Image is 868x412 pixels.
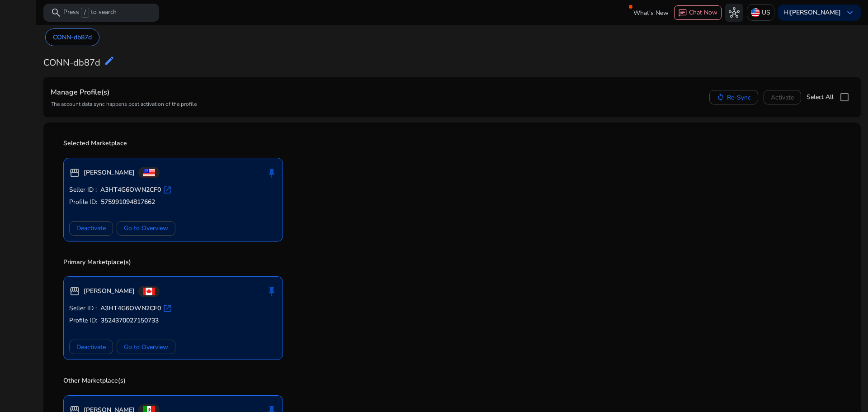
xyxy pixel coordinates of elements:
[69,167,80,178] span: storefront
[69,340,113,354] button: Deactivate
[101,316,159,325] b: 3524370027150733
[104,55,115,66] mat-icon: edit
[76,342,106,352] span: Deactivate
[124,342,168,352] span: Go to Overview
[783,9,841,16] p: Hi
[53,33,92,42] p: CONN-db87d
[76,223,106,233] span: Deactivate
[51,7,61,18] span: search
[709,90,758,104] button: Re-Sync
[101,198,155,207] b: 575991094817662
[674,5,722,20] button: chatChat Now
[69,316,97,325] span: Profile ID:
[63,376,846,385] p: Other Marketplace(s)
[69,221,113,236] button: Deactivate
[69,286,80,297] span: storefront
[124,223,168,233] span: Go to Overview
[727,93,751,102] span: Re-Sync
[807,93,834,102] span: Select All
[63,8,117,18] p: Press to search
[51,88,197,97] h4: Manage Profile(s)
[163,304,172,313] span: open_in_new
[725,4,743,22] button: hub
[717,93,725,101] mat-icon: sync
[81,8,89,18] span: /
[100,185,161,194] b: A3HT4G6OWN2CF0
[69,198,97,207] span: Profile ID:
[84,168,135,177] b: [PERSON_NAME]
[633,5,669,21] span: What's New
[100,304,161,313] b: A3HT4G6OWN2CF0
[117,221,175,236] button: Go to Overview
[844,7,855,18] span: keyboard_arrow_down
[762,5,770,20] p: US
[51,100,197,108] p: The account data sync happens post activation of the profile
[729,7,740,18] span: hub
[751,8,760,17] img: us.svg
[689,8,717,17] span: Chat Now
[678,9,687,18] span: chat
[117,340,175,354] button: Go to Overview
[84,287,135,296] b: [PERSON_NAME]
[163,185,172,194] span: open_in_new
[63,139,846,148] p: Selected Marketplace
[790,8,841,17] b: [PERSON_NAME]
[43,57,100,68] h3: CONN-db87d
[69,185,97,194] span: Seller ID :
[69,304,97,313] span: Seller ID :
[63,258,846,267] p: Primary Marketplace(s)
